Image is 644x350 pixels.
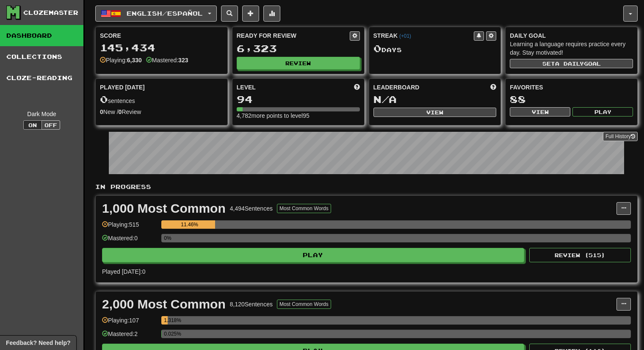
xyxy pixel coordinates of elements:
span: a daily [555,61,584,67]
div: Daily Goal [510,31,633,40]
button: Search sentences [221,6,238,22]
span: 0 [373,42,381,54]
div: Playing: 515 [102,220,157,234]
button: Review (515) [529,248,631,262]
div: Mastered: [146,56,188,64]
div: Ready for Review [237,31,350,40]
div: 6,323 [237,43,360,54]
span: Score more points to level up [354,83,360,92]
button: View [510,107,570,117]
div: 145,434 [100,42,223,53]
span: English / Español [127,10,203,17]
button: View [373,108,497,117]
strong: 6,330 [127,57,142,64]
button: Seta dailygoal [510,59,633,68]
p: In Progress [95,183,638,191]
div: 1.318% [164,316,167,325]
span: Level [237,83,256,92]
div: 1,000 Most Common [102,202,226,215]
strong: 0 [100,108,103,115]
div: Favorites [510,83,633,92]
span: Played [DATE] [100,83,145,92]
div: Clozemaster [23,8,78,17]
button: More stats [263,6,280,22]
span: 0 [100,93,108,105]
a: Full History [603,132,638,141]
div: Playing: [100,56,142,64]
div: Score [100,31,223,40]
span: Leaderboard [373,83,420,92]
span: Open feedback widget [6,339,70,347]
div: Mastered: 2 [102,330,157,344]
span: N/A [373,93,397,105]
div: 4,494 Sentences [230,204,273,213]
button: Most Common Words [277,300,331,309]
div: 8,120 Sentences [230,300,273,308]
div: sentences [100,94,223,105]
div: New / Review [100,108,223,116]
div: 11.46% [164,220,215,229]
a: (+01) [399,33,411,39]
button: Most Common Words [277,204,331,213]
div: 88 [510,94,633,105]
div: Streak [373,31,474,40]
button: Play [572,107,633,117]
div: Playing: 107 [102,316,157,330]
button: Add sentence to collection [242,6,259,22]
strong: 0 [119,108,122,115]
button: English/Español [95,6,217,22]
strong: 323 [178,57,188,64]
div: Day s [373,43,497,54]
div: Learning a language requires practice every day. Stay motivated! [510,40,633,57]
span: Played [DATE]: 0 [102,268,145,275]
div: 94 [237,94,360,105]
span: This week in points, UTC [490,83,496,92]
button: Review [237,57,360,69]
div: 2,000 Most Common [102,298,226,311]
div: Mastered: 0 [102,234,157,248]
button: Off [41,120,60,130]
div: Dark Mode [6,110,77,118]
button: Play [102,248,524,262]
div: 4,782 more points to level 95 [237,111,360,120]
button: On [23,120,42,130]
